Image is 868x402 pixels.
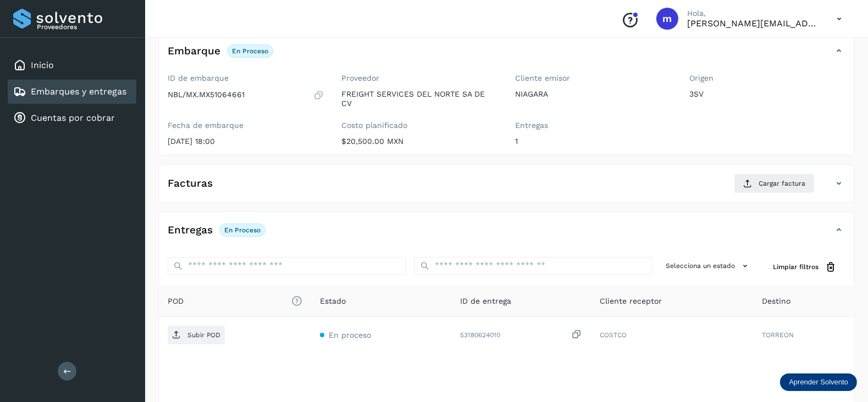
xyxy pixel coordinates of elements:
[168,90,245,99] p: NBL/MX.MX51064661
[8,80,136,104] div: Embarques y entregas
[689,90,845,99] p: 3SV
[168,45,220,58] h4: Embarque
[224,226,261,234] p: En proceso
[460,295,511,307] span: ID de entrega
[516,137,672,146] p: 1
[37,23,132,31] p: Proveedores
[168,177,213,190] h4: Facturas
[31,86,126,97] a: Embarques y entregas
[780,373,857,391] div: Aprender Solvento
[159,42,854,69] div: EmbarqueEn proceso
[31,113,115,123] a: Cuentas por cobrar
[168,137,324,146] p: [DATE] 18:00
[8,53,136,77] div: Inicio
[31,60,54,70] a: Inicio
[341,74,497,83] label: Proveedor
[168,326,225,344] button: Subir POD
[687,9,819,18] p: Hola,
[773,262,819,272] span: Limpiar filtros
[762,295,791,307] span: Destino
[168,74,324,83] label: ID de embarque
[764,257,845,277] button: Limpiar filtros
[460,329,583,340] div: 53180624010
[600,295,662,307] span: Cliente receptor
[516,74,672,83] label: Cliente emisor
[159,221,854,248] div: EntregasEn proceso
[734,174,815,193] button: Cargar factura
[516,90,672,99] p: NIAGARA
[232,47,268,55] p: En proceso
[341,121,497,130] label: Costo planificado
[754,317,854,353] td: TORREON
[8,106,136,130] div: Cuentas por cobrar
[329,331,371,339] span: En proceso
[320,295,346,307] span: Estado
[687,18,819,29] p: mariela.santiago@fsdelnorte.com
[168,121,324,130] label: Fecha de embarque
[789,378,848,387] p: Aprender Solvento
[168,295,302,307] span: POD
[159,174,854,202] div: FacturasCargar factura
[689,74,845,83] label: Origen
[516,121,672,130] label: Entregas
[187,331,220,339] p: Subir POD
[168,224,213,237] h4: Entregas
[341,90,497,108] p: FREIGHT SERVICES DEL NORTE SA DE CV
[661,257,755,275] button: Selecciona un estado
[759,178,805,188] span: Cargar factura
[341,137,497,146] p: $20,500.00 MXN
[591,317,753,353] td: COSTCO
